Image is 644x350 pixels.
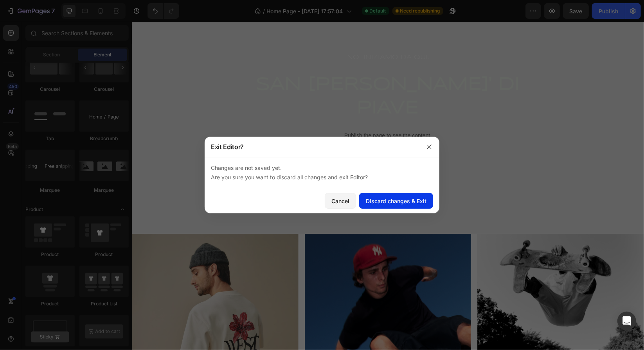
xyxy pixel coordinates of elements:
[211,163,433,182] p: Changes are not saved yet. Are you sure you want to discard all changes and exit Editor?
[115,51,397,99] h2: SAN [PERSON_NAME]' DI PIAVE
[116,31,396,40] p: NOI INIZIAMO DA QUI.
[366,197,426,205] div: Discard changes & Exit
[115,110,397,118] p: Publish the page to see the content.
[325,193,356,209] button: Cancel
[617,312,636,330] div: Open Intercom Messenger
[211,142,244,152] p: Exit Editor?
[359,193,433,209] button: Discard changes & Exit
[331,197,349,205] div: Cancel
